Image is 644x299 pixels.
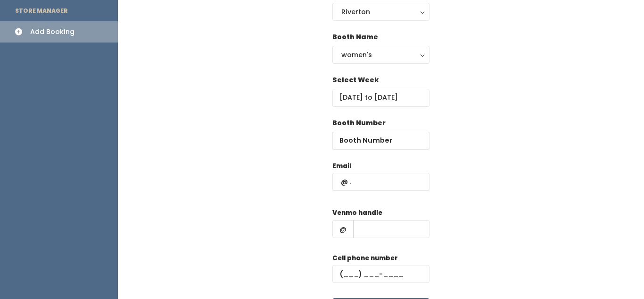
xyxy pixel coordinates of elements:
label: Booth Number [332,118,386,128]
span: @ [332,220,354,238]
input: Select week [332,89,429,107]
button: women's [332,46,429,64]
input: @ . [332,173,429,191]
label: Email [332,162,351,171]
div: Add Booking [30,27,74,37]
label: Select Week [332,75,379,85]
div: women's [341,50,421,60]
label: Cell phone number [332,254,398,263]
input: Booth Number [332,132,429,150]
label: Venmo handle [332,208,382,218]
div: Riverton [341,7,421,17]
label: Booth Name [332,32,378,42]
button: Riverton [332,3,429,21]
input: (___) ___-____ [332,265,429,283]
